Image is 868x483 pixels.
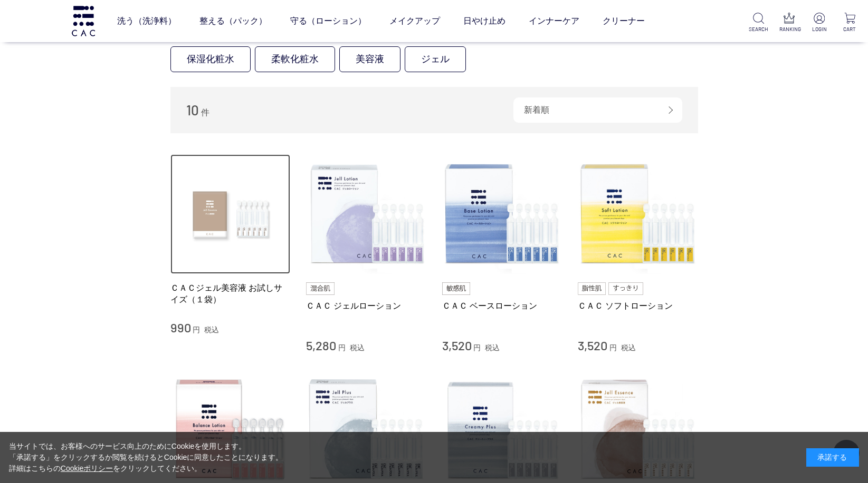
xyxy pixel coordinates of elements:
a: ＣＡＣ ベースローション [442,300,562,311]
a: ＣＡＣ ソフトローション [578,300,698,311]
span: 税込 [621,343,636,352]
img: 脂性肌 [578,282,606,295]
a: 整える（パック） [199,6,267,36]
span: 円 [338,343,346,352]
span: 税込 [204,326,219,334]
img: 混合肌 [306,282,335,295]
span: 円 [609,343,617,352]
div: 新着順 [513,97,682,123]
a: 守る（ローション） [290,6,366,36]
img: ＣＡＣジェル美容液 お試しサイズ（１袋） [170,154,291,274]
a: 柔軟化粧水 [255,46,335,72]
span: 税込 [485,343,500,352]
span: 10 [186,102,199,118]
a: ＣＡＣ ジェルローション [306,300,426,311]
a: SEARCH [749,13,768,33]
a: メイクアップ [389,6,440,36]
img: ＣＡＣ ソフトローション [578,154,698,274]
div: 承諾する [806,448,859,467]
p: RANKING [779,25,799,33]
span: 件 [201,108,209,117]
img: ＣＡＣ ジェルローション [306,154,426,274]
img: ＣＡＣ ベースローション [442,154,562,274]
a: 洗う（洗浄料） [117,6,176,36]
p: CART [840,25,860,33]
p: SEARCH [749,25,768,33]
span: 円 [193,326,200,334]
a: 保湿化粧水 [170,46,251,72]
div: 当サイトでは、お客様へのサービス向上のためにCookieを使用します。 「承諾する」をクリックするか閲覧を続けるとCookieに同意したことになります。 詳細はこちらの をクリックしてください。 [9,441,283,474]
span: 円 [473,343,481,352]
a: 美容液 [339,46,400,72]
a: LOGIN [809,13,829,33]
a: インナーケア [529,6,579,36]
a: 日やけ止め [463,6,505,36]
img: 敏感肌 [442,282,471,295]
span: 税込 [350,343,365,352]
span: 5,280 [306,338,336,353]
span: 3,520 [578,338,607,353]
span: 990 [170,320,191,335]
img: logo [70,6,97,36]
a: クリーナー [603,6,645,36]
p: LOGIN [809,25,829,33]
a: Cookieポリシー [61,464,113,472]
a: ジェル [405,46,466,72]
a: CART [840,13,860,33]
a: RANKING [779,13,799,33]
a: ＣＡＣジェル美容液 お試しサイズ（１袋） [170,282,291,305]
span: 3,520 [442,338,472,353]
img: すっきり [608,282,643,295]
